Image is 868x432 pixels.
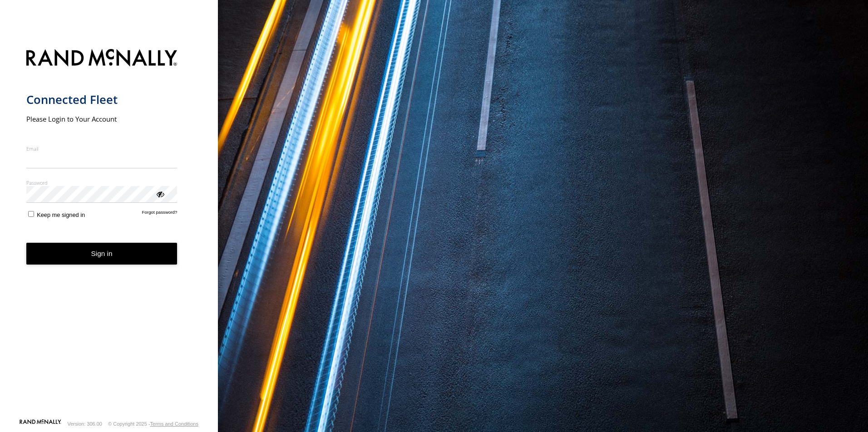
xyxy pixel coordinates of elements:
[37,211,85,218] span: Keep me signed in
[26,179,178,186] label: Password
[20,419,61,428] a: Visit our Website
[26,92,178,107] h1: Connected Fleet
[142,210,178,218] a: Forgot password?
[28,211,34,217] input: Keep me signed in
[26,47,178,70] img: Rand McNally
[26,145,178,152] label: Email
[108,421,198,427] div: © Copyright 2025 -
[68,421,102,427] div: Version: 306.00
[155,189,164,198] div: ViewPassword
[26,114,178,123] h2: Please Login to Your Account
[150,421,198,427] a: Terms and Conditions
[26,44,192,418] form: main
[26,243,178,265] button: Sign in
